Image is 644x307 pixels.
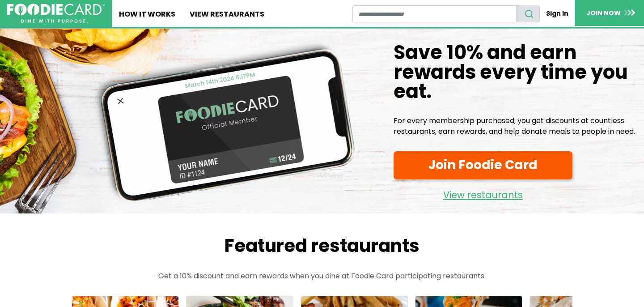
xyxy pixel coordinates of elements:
[352,5,517,22] input: restaurant search
[7,4,105,23] img: FoodieCard; Eat, Drink, Save, Donate
[516,5,540,22] button: search
[394,43,637,101] h1: Save 10% and earn rewards every time you eat.
[54,271,590,281] p: Get a 10% discount and earn rewards when you dine at Foodie Card participating restaurants.
[394,183,572,203] a: View restaurants
[394,115,637,137] p: For every membership purchased, you get discounts at countless restaurants, earn rewards, and hel...
[54,235,590,256] h2: Featured restaurants
[394,151,572,179] a: Join Foodie Card
[540,5,575,22] a: Sign In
